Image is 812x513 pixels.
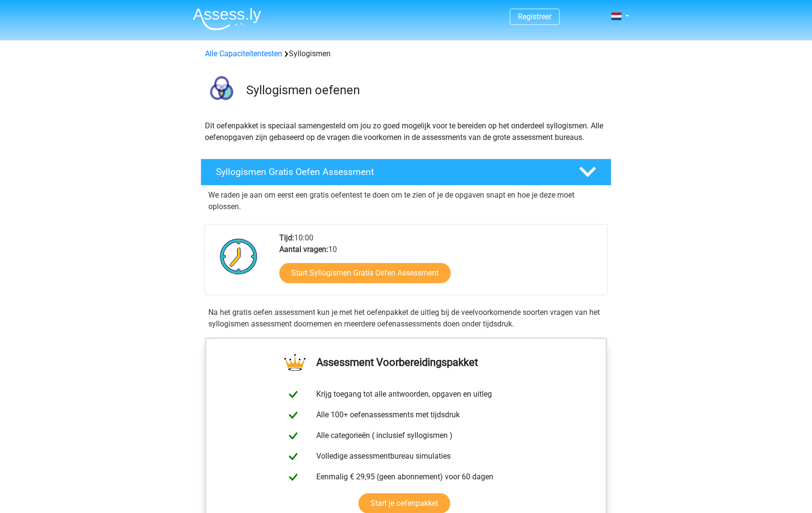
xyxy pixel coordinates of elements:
[215,232,263,280] img: Klok
[205,120,607,143] p: Dit oefenpakket is speciaal samengesteld om jou zo goed mogelijk voor te bereiden op het onderdee...
[193,8,261,30] img: Assessly
[272,232,607,295] div: 10:00 10
[279,245,328,254] b: Aantal vragen:
[197,159,615,186] a: Syllogismen Gratis Oefen Assessment
[518,12,551,21] a: Registreer
[216,166,563,177] h4: Syllogismen Gratis Oefen Assessment
[201,48,611,60] div: Syllogismen
[205,49,282,58] a: Alle Capaciteitentesten
[279,263,451,283] a: Start Syllogismen Gratis Oefen Assessment
[279,233,294,242] b: Tijd:
[204,307,608,330] div: Na het gratis oefen assessment kun je met het oefenpakket de uitleg bij de veelvoorkomende soorte...
[201,71,242,112] img: syllogismen
[208,189,604,213] p: We raden je aan om eerst een gratis oefentest te doen om te zien of je de opgaven snapt en hoe je...
[246,83,604,98] h3: Syllogismen oefenen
